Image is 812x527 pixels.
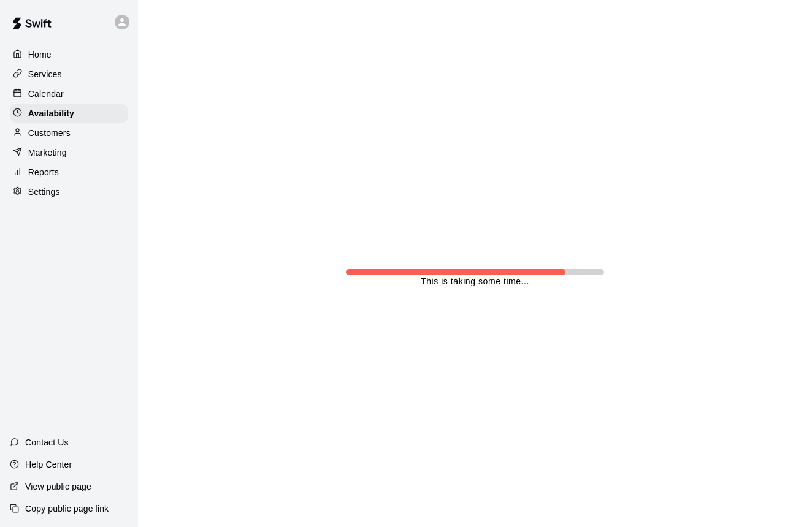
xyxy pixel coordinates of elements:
[421,275,529,288] p: This is taking some time...
[28,166,59,178] p: Reports
[10,85,128,103] a: Calendar
[25,502,109,515] p: Copy public page link
[28,127,71,139] p: Customers
[28,107,74,119] p: Availability
[25,458,72,471] p: Help Center
[10,183,128,201] a: Settings
[28,146,67,159] p: Marketing
[10,163,128,181] a: Reports
[28,48,52,61] p: Home
[28,68,62,80] p: Services
[28,186,60,198] p: Settings
[25,480,91,493] p: View public page
[10,65,128,83] a: Services
[10,143,128,162] a: Marketing
[25,436,69,449] p: Contact Us
[10,45,128,64] a: Home
[28,88,64,100] p: Calendar
[10,104,128,123] a: Availability
[10,124,128,142] a: Customers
